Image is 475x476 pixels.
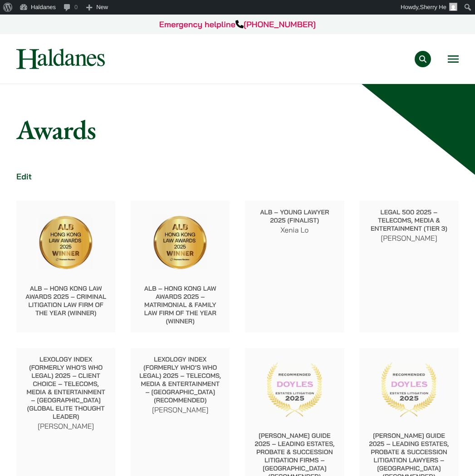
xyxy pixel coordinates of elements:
p: ALB – Hong Kong Law Awards 2025 – Matrimonial & Family Law Firm of the Year (Winner) [138,284,222,325]
button: Open menu [448,55,459,63]
img: Logo of Haldanes [16,49,105,69]
p: Lexology Index (formerly Who’s Who Legal) 2025 – Client Choice – Telecoms, Media & Entertainment ... [24,355,108,421]
p: Legal 500 2025 – Telecoms, Media & Entertainment (Tier 3) [367,208,451,233]
p: [PERSON_NAME] [138,404,222,415]
span: Sherry He [420,4,446,10]
p: ALB – Hong Kong Law Awards 2025 – Criminal Litigation Law Firm of the Year (Winner) [24,284,108,317]
p: Lexology Index (formerly Who’s Who Legal) 2025 – Telecoms, Media & Entertainment – [GEOGRAPHIC_DA... [138,355,222,404]
p: ALB – Young Lawyer 2025 (Finalist) [252,208,337,224]
p: [PERSON_NAME] [24,421,108,431]
h1: Awards [16,113,459,146]
p: [PERSON_NAME] [367,233,451,243]
a: Edit [16,171,32,182]
button: Search [415,51,431,67]
a: Emergency helpline[PHONE_NUMBER] [159,19,316,30]
p: Xenia Lo [252,224,337,235]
